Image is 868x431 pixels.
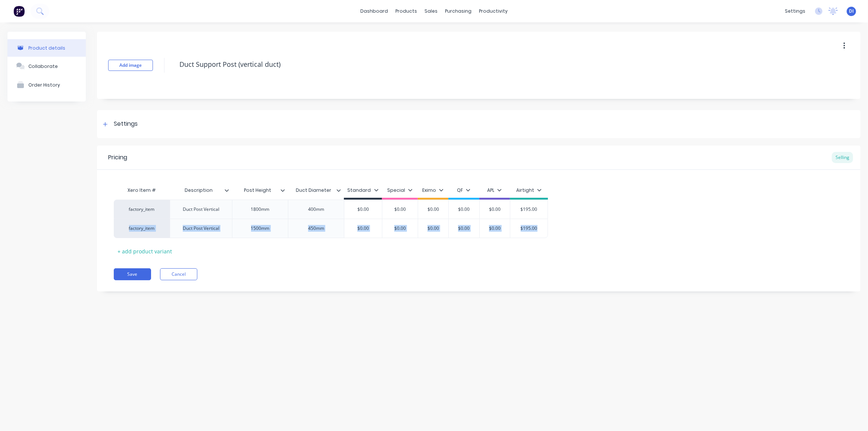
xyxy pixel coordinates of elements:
[242,204,279,214] div: 1800mm
[7,75,86,94] button: Order History
[298,224,335,233] div: 450mm
[232,181,283,200] div: Post Height
[441,6,475,17] div: purchasing
[476,219,513,238] div: $0.00
[176,56,769,73] textarea: Duct Support Post (vertical duct)
[114,119,138,129] div: Settings
[392,6,421,17] div: products
[28,82,60,88] div: Order History
[170,183,232,198] div: Description
[357,6,392,17] a: dashboard
[421,6,441,17] div: sales
[475,6,511,17] div: productivity
[121,225,162,232] div: factory_item
[108,153,127,162] div: Pricing
[288,181,339,200] div: Duct Diameter
[414,200,452,219] div: $0.00
[288,183,344,198] div: Duct Diameter
[232,183,288,198] div: Post Height
[422,187,444,194] div: Eximo
[487,187,502,194] div: APL
[476,200,513,219] div: $0.00
[344,219,382,238] div: $0.00
[114,219,548,238] div: factory_itemDuct Post Vertical1500mm450mm$0.00$0.00$0.00$0.00$0.00$195.00
[381,200,419,219] div: $0.00
[121,206,162,213] div: factory_item
[298,204,335,214] div: 400mm
[510,200,548,219] div: $195.00
[414,219,452,238] div: $0.00
[381,219,419,238] div: $0.00
[177,204,225,214] div: Duct Post Vertical
[849,8,854,15] span: DI
[348,187,379,194] div: Standard
[445,219,483,238] div: $0.00
[114,246,176,257] div: + add product variant
[781,6,809,17] div: settings
[387,187,413,194] div: Special
[7,57,86,75] button: Collaborate
[13,6,25,17] img: Factory
[28,63,58,69] div: Collaborate
[160,268,197,280] button: Cancel
[510,219,548,238] div: $195.00
[170,181,228,200] div: Description
[457,187,470,194] div: QF
[114,200,548,219] div: factory_itemDuct Post Vertical1800mm400mm$0.00$0.00$0.00$0.00$0.00$195.00
[114,183,170,198] div: Xero Item #
[344,200,382,219] div: $0.00
[516,187,542,194] div: Airtight
[242,224,279,233] div: 1500mm
[28,45,65,51] div: Product details
[445,200,483,219] div: $0.00
[114,268,151,280] button: Save
[108,60,153,71] button: Add image
[832,152,853,163] div: Selling
[7,39,86,57] button: Product details
[177,224,225,233] div: Duct Post Vertical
